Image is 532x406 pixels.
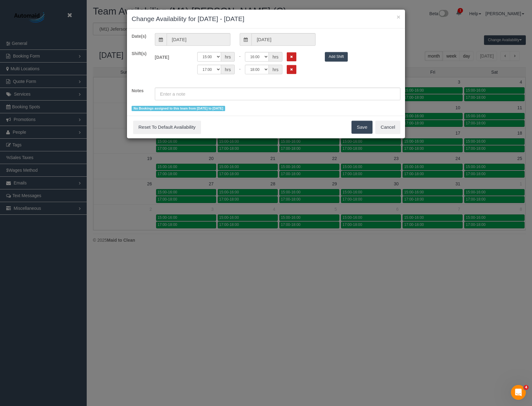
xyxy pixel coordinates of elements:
[524,385,529,390] span: 4
[150,52,193,60] label: [DATE]
[132,106,225,111] span: No Bookings assigned to this team from [DATE] to [DATE]
[127,33,150,39] label: Date(s)
[239,67,241,71] span: -
[375,121,400,134] button: Cancel
[127,50,150,57] label: Shift(s)
[287,52,296,61] button: Remove Shift
[133,121,201,134] button: Reset To Default Availability
[167,33,230,46] input: From
[239,54,241,59] span: -
[325,52,348,62] button: Add Shift
[397,14,400,20] button: ×
[511,385,526,400] iframe: Intercom live chat
[127,88,150,94] label: Notes
[221,65,235,74] span: hrs
[351,121,373,134] button: Save
[287,65,296,74] button: Remove Shift
[251,33,315,46] input: To
[155,88,400,100] input: Enter a note
[132,14,400,24] h3: Change Availability for [DATE] - [DATE]
[269,52,282,62] span: hrs
[221,52,235,62] span: hrs
[269,65,282,74] span: hrs
[127,10,405,138] sui-modal: Change Availability for 10/10/2025 - 10/10/2025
